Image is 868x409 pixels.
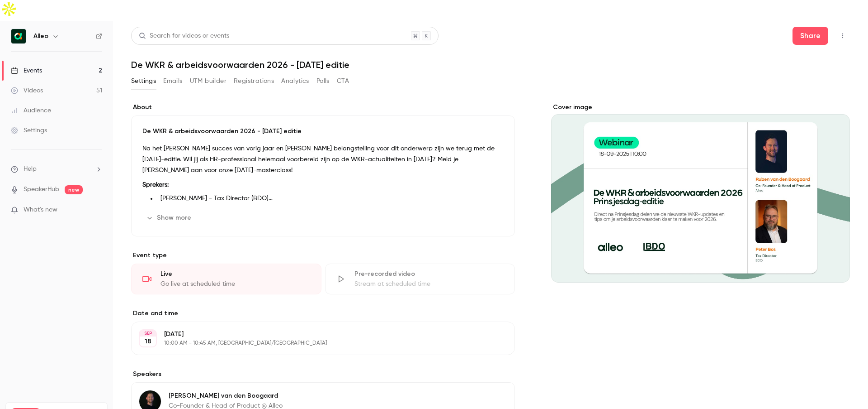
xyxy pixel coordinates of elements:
label: Cover image [551,103,850,112]
button: UTM builder [190,74,226,88]
button: Settings [131,74,156,88]
div: SEP [140,330,156,337]
button: Show more [142,211,197,225]
button: Share [793,27,828,45]
p: 18 [145,337,151,346]
h1: De WKR & arbeidsvoorwaarden 2026 - [DATE] editie [131,59,850,70]
li: [PERSON_NAME] - Tax Director (BDO) [157,194,504,203]
h6: Alleo [33,32,48,41]
p: Event type [131,251,515,260]
label: About [131,103,515,112]
button: Analytics [281,74,309,88]
span: What's new [24,205,57,215]
iframe: Noticeable Trigger [91,206,102,214]
p: Na het [PERSON_NAME] succes van vorig jaar en [PERSON_NAME] belangstelling voor dit onderwerp zij... [142,143,504,176]
div: Pre-recorded video [354,269,504,279]
div: Pre-recorded videoStream at scheduled time [325,264,515,294]
div: Settings [11,126,47,135]
div: Videos [11,86,43,95]
p: 10:00 AM - 10:45 AM, [GEOGRAPHIC_DATA]/[GEOGRAPHIC_DATA] [164,340,467,347]
div: Go live at scheduled time [160,279,310,289]
label: Date and time [131,309,515,318]
div: Stream at scheduled time [354,279,504,289]
button: Emails [163,74,182,88]
img: Alleo [11,29,26,43]
div: Search for videos or events [139,31,229,41]
a: SpeakerHub [24,185,59,194]
p: [PERSON_NAME] van den Boogaard [169,391,283,400]
strong: Sprekers: [142,182,169,188]
section: Cover image [551,103,850,283]
div: Audience [11,106,51,115]
span: new [65,185,83,194]
label: Speakers [131,370,515,379]
li: help-dropdown-opener [11,164,102,174]
div: Live [160,269,310,279]
div: LiveGo live at scheduled time [131,264,321,294]
p: [DATE] [164,330,467,339]
button: Registrations [234,74,274,88]
button: Polls [316,74,330,88]
div: Events [11,66,42,75]
p: De WKR & arbeidsvoorwaarden 2026 - [DATE] editie [142,127,504,136]
span: Help [24,164,37,174]
button: CTA [337,74,349,88]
